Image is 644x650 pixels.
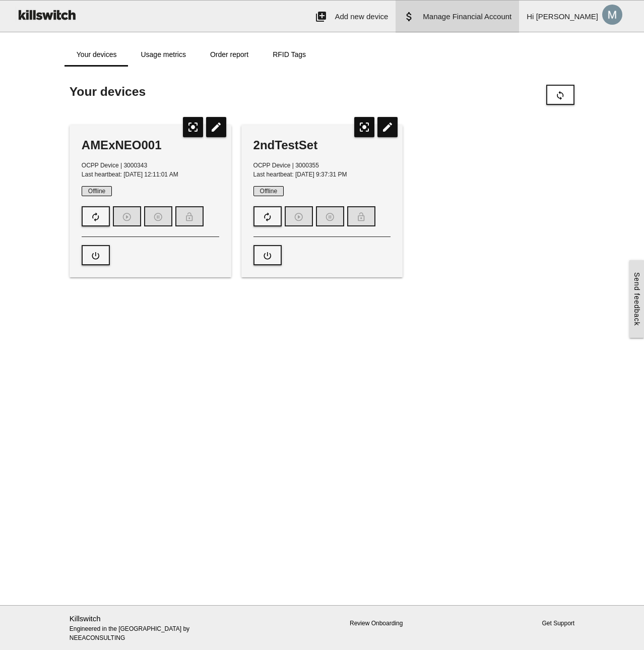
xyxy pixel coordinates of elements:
[183,117,203,137] i: center_focus_strong
[598,1,626,29] img: ACg8ocIAFzaVfvmyaTcz4PjketHiMysLyoDQvYFW_M3JhuR5FdRHXQ=s96-c
[65,42,129,67] a: Your devices
[70,613,231,643] p: Engineered in the [GEOGRAPHIC_DATA] by NEEACONSULTING
[377,117,398,137] i: edit
[253,186,284,196] span: Offline
[82,137,219,153] div: AMExNEO001
[91,207,101,226] i: autorenew
[82,186,112,196] span: Offline
[555,86,565,105] i: sync
[15,1,78,29] img: ks-logo-black-160-b.png
[82,171,178,178] span: Last heartbeat: [DATE] 12:11:01 AM
[70,614,101,623] a: Killswitch
[629,260,644,338] a: Send feedback
[315,1,327,33] i: add_to_photos
[91,246,101,265] i: power_settings_new
[206,117,226,137] i: edit
[542,620,574,627] a: Get Support
[82,245,110,265] button: power_settings_new
[70,85,146,98] span: Your devices
[536,12,598,21] span: [PERSON_NAME]
[253,171,347,178] span: Last heartbeat: [DATE] 9:37:31 PM
[261,42,318,67] a: RFID Tags
[253,206,282,226] button: autorenew
[128,42,198,67] a: Usage metrics
[198,42,261,67] a: Order report
[350,620,403,627] a: Review Onboarding
[354,117,374,137] i: center_focus_strong
[82,206,110,226] button: autorenew
[527,12,534,21] span: Hi
[403,1,415,33] i: attach_money
[546,85,574,105] button: sync
[253,245,282,265] button: power_settings_new
[263,246,273,265] i: power_settings_new
[423,12,511,21] span: Manage Financial Account
[335,12,388,21] span: Add new device
[82,162,147,169] span: OCPP Device | 3000343
[253,137,391,153] div: 2ndTestSet
[263,207,273,226] i: autorenew
[253,162,319,169] span: OCPP Device | 3000355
